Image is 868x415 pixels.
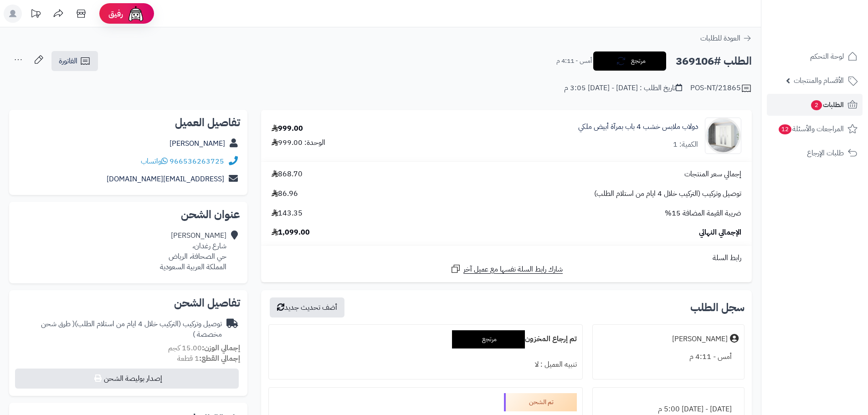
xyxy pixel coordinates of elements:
span: طلبات الإرجاع [807,147,844,159]
small: 1 قطعة [177,353,240,364]
span: 868.70 [272,169,303,179]
a: العودة للطلبات [700,33,752,44]
div: 999.00 [272,123,303,134]
div: الكمية: 1 [673,139,698,150]
div: [PERSON_NAME] [672,334,728,344]
a: شارك رابط السلة نفسها مع عميل آخر [450,263,563,275]
span: 2 [811,100,822,110]
span: المراجعات والأسئلة [778,123,844,135]
div: POS-NT/21865 [690,83,752,94]
a: [PERSON_NAME] [169,138,225,149]
a: تحديثات المنصة [24,5,47,25]
h2: الطلب #369106 [676,52,752,71]
span: رفيق [108,8,123,19]
div: أمس - 4:11 م [598,348,739,366]
span: 86.96 [272,189,298,199]
span: توصيل وتركيب (التركيب خلال 4 ايام من استلام الطلب) [594,189,741,199]
span: العودة للطلبات [700,33,740,44]
span: لوحة التحكم [810,50,844,63]
a: لوحة التحكم [767,46,863,67]
strong: إجمالي الوزن: [202,343,240,354]
a: واتساب [141,156,168,167]
a: دولاب ملابس خشب 4 باب بمرآة أبيض ملكي [578,122,698,132]
span: 12 [779,124,791,134]
div: الوحدة: 999.00 [272,138,325,148]
span: الفاتورة [59,56,77,67]
a: المراجعات والأسئلة12 [767,118,863,140]
span: شارك رابط السلة نفسها مع عميل آخر [463,264,563,275]
div: تم الشحن [504,393,577,411]
div: توصيل وتركيب (التركيب خلال 4 ايام من استلام الطلب) [16,319,222,340]
span: الإجمالي النهائي [699,227,741,238]
a: الفاتورة [51,51,98,71]
button: أضف تحديث جديد [270,297,344,318]
span: 1,099.00 [272,227,310,238]
span: إجمالي سعر المنتجات [684,169,741,179]
div: تنبيه العميل : لا [274,356,576,374]
a: الطلبات2 [767,94,863,116]
b: تم إرجاع المخزون [525,333,577,344]
span: الطلبات [810,98,844,111]
button: مرتجع [593,51,666,71]
span: ضريبة القيمة المضافة 15% [665,208,741,219]
h3: سجل الطلب [690,302,745,313]
img: 1733065084-1-90x90.jpg [705,118,741,154]
h2: عنوان الشحن [16,209,240,220]
img: ai-face.png [127,5,145,23]
div: رابط السلة [265,253,748,263]
button: إصدار بوليصة الشحن [15,369,239,389]
h2: تفاصيل العميل [16,117,240,128]
a: [EMAIL_ADDRESS][DOMAIN_NAME] [107,174,224,184]
span: ( طرق شحن مخصصة ) [41,318,222,340]
div: [PERSON_NAME] شارع رغدان، حي الصحافة، الرياض المملكة العربية السعودية [160,231,226,272]
span: 143.35 [272,208,303,219]
small: أمس - 4:11 م [556,56,592,66]
small: 15.00 كجم [168,343,240,354]
strong: إجمالي القطع: [199,353,240,364]
span: الأقسام والمنتجات [794,74,844,87]
a: طلبات الإرجاع [767,142,863,164]
div: تاريخ الطلب : [DATE] - [DATE] 3:05 م [564,83,682,93]
h2: تفاصيل الشحن [16,297,240,308]
a: 966536263725 [169,156,224,167]
div: مرتجع [452,330,525,348]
